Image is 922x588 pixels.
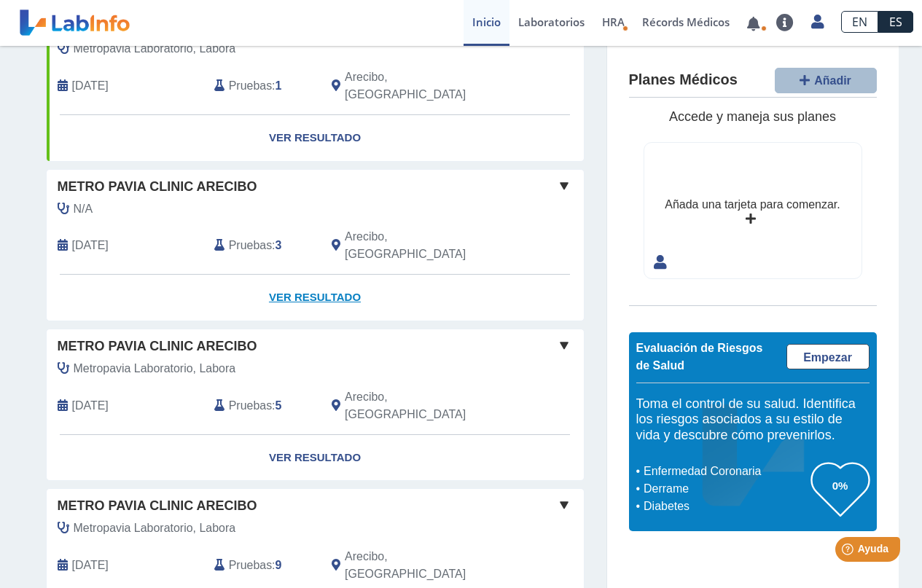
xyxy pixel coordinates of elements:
span: Accede y maneja sus planes [669,109,836,124]
span: Metropavia Laboratorio, Labora [74,520,236,537]
span: Pruebas [229,557,272,574]
a: ES [878,11,913,33]
a: Ver Resultado [47,435,584,481]
b: 9 [276,559,282,571]
span: HRA [602,15,625,29]
span: Pruebas [229,237,272,254]
span: Metropavia Laboratorio, Labora [74,360,236,377]
span: Arecibo, PR [345,548,506,583]
li: Derrame [640,480,811,498]
span: Arecibo, PR [345,388,506,423]
a: Ver Resultado [47,275,584,321]
div: : [203,228,321,263]
div: : [203,68,321,103]
span: Pruebas [229,397,272,415]
span: Metro Pavia Clinic Arecibo [58,496,257,516]
span: 2025-10-01 [72,237,109,254]
span: Pruebas [229,77,272,95]
span: Añadir [814,74,851,87]
span: Evaluación de Riesgos de Salud [636,342,763,372]
b: 5 [276,399,282,412]
span: 2025-09-04 [72,397,109,415]
b: 1 [276,79,282,92]
span: Empezar [803,351,852,364]
span: Metro Pavia Clinic Arecibo [58,177,257,197]
a: Ver Resultado [47,115,584,161]
div: : [203,548,321,583]
h3: 0% [811,477,870,495]
a: EN [841,11,878,33]
span: 2025-07-31 [72,557,109,574]
h4: Planes Médicos [629,71,738,89]
span: Metropavia Laboratorio, Labora [74,40,236,58]
h5: Toma el control de su salud. Identifica los riesgos asociados a su estilo de vida y descubre cómo... [636,396,870,444]
div: : [203,388,321,423]
li: Enfermedad Coronaria [640,463,811,480]
span: Arecibo, PR [345,68,506,103]
span: Metro Pavia Clinic Arecibo [58,337,257,356]
b: 3 [276,239,282,251]
li: Diabetes [640,498,811,515]
span: Arecibo, PR [345,228,506,263]
span: 2024-04-19 [72,77,109,95]
button: Añadir [775,68,877,93]
a: Empezar [786,344,870,369]
div: Añada una tarjeta para comenzar. [665,196,840,213]
span: N/A [74,200,93,218]
iframe: Help widget launcher [792,531,906,572]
